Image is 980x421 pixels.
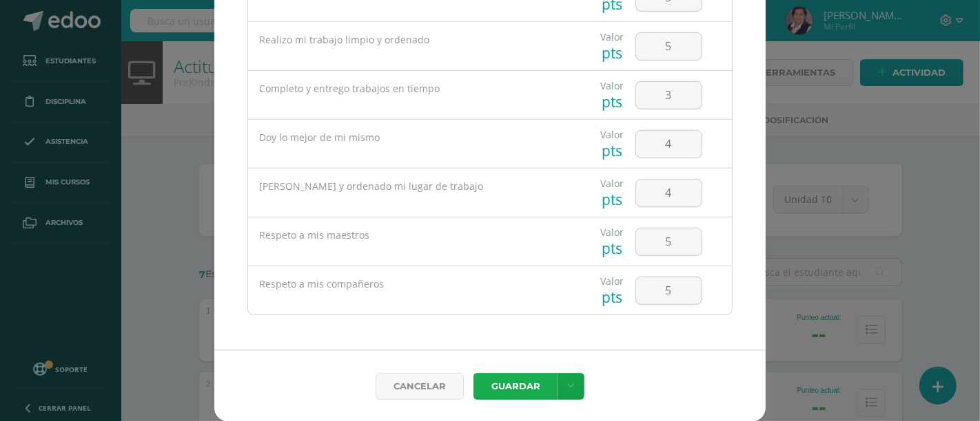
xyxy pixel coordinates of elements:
div: pts [601,239,624,258]
a: Cancelar [376,373,464,400]
div: pts [601,43,624,63]
div: Valor [601,79,624,92]
div: pts [601,92,624,111]
input: Score [636,131,702,158]
input: Score [636,277,702,304]
button: Guardar [473,373,558,400]
div: Valor [601,30,624,43]
input: Score [636,228,702,255]
div: [PERSON_NAME] y ordenado mi lugar de trabajo [259,180,560,193]
div: pts [601,190,624,209]
input: Score [636,33,702,60]
div: Doy lo mejor de mi mismo [259,131,560,144]
input: Score [636,180,702,206]
div: Realizo mi trabajo limpio y ordenado [259,33,560,47]
input: Score [636,82,702,109]
div: pts [601,288,624,307]
div: Valor [601,128,624,141]
div: Completo y entrego trabajos en tiempo [259,82,560,96]
div: Respeto a mis compañeros [259,277,560,291]
div: Valor [601,177,624,190]
div: Valor [601,274,624,288]
div: pts [601,141,624,160]
div: Valor [601,226,624,239]
div: Respeto a mis maestros [259,228,560,242]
